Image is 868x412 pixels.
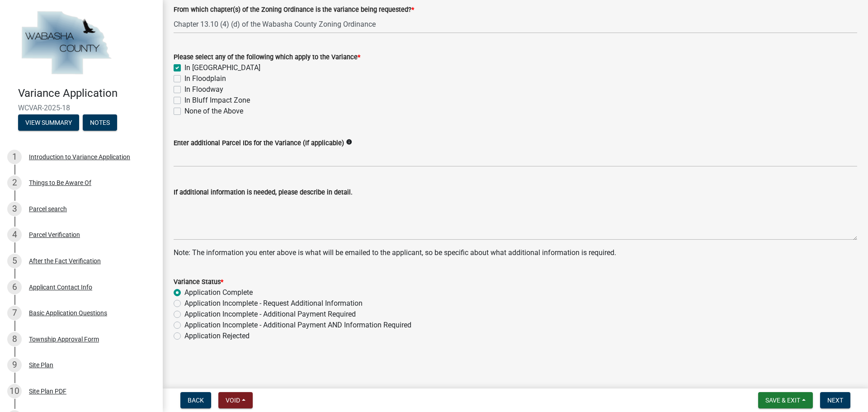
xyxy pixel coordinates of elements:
[7,227,22,242] div: 4
[83,114,117,131] button: Notes
[184,331,250,341] label: Application Rejected
[188,397,204,404] span: Back
[29,336,99,342] div: Township Approval Form
[7,384,22,398] div: 10
[184,298,363,309] label: Application Incomplete - Request Additional Information
[184,95,250,106] label: In Bluff Impact Zone
[18,87,156,100] h4: Variance Application
[7,150,22,164] div: 1
[18,104,145,112] span: WCVAR-2025-18
[29,180,91,186] div: Things to Be Aware Of
[184,309,356,320] label: Application Incomplete - Additional Payment Required
[218,392,253,408] button: Void
[184,73,226,84] label: In Floodplain
[29,388,66,394] div: Site Plan PDF
[29,232,80,238] div: Parcel Verification
[7,280,22,294] div: 6
[29,154,130,160] div: Introduction to Variance Application
[827,397,843,404] span: Next
[180,392,211,408] button: Back
[174,7,414,13] label: From which chapter(s) of the Zoning Ordinance is the variance being requested?
[29,206,67,212] div: Parcel search
[7,254,22,268] div: 5
[174,140,344,147] label: Enter additional Parcel IDs for the Variance (If applicable)
[18,114,79,131] button: View Summary
[820,392,850,408] button: Next
[7,306,22,320] div: 7
[29,362,53,368] div: Site Plan
[18,9,114,77] img: Wabasha County, Minnesota
[29,284,92,290] div: Applicant Contact Info
[7,332,22,346] div: 8
[174,189,353,196] label: If additional information is needed, please describe in detail.
[83,119,117,127] wm-modal-confirm: Notes
[7,358,22,372] div: 9
[226,397,240,404] span: Void
[184,287,253,298] label: Application Complete
[18,119,79,127] wm-modal-confirm: Summary
[29,310,107,316] div: Basic Application Questions
[184,106,243,117] label: None of the Above
[7,175,22,190] div: 2
[184,320,411,331] label: Application Incomplete - Additional Payment AND Information Required
[184,84,223,95] label: In Floodway
[7,202,22,216] div: 3
[765,397,800,404] span: Save & Exit
[184,62,260,73] label: In [GEOGRAPHIC_DATA]
[174,247,857,258] p: Note: The information you enter above is what will be emailed to the applicant, so be specific ab...
[346,139,352,145] i: info
[174,279,223,285] label: Variance Status
[758,392,813,408] button: Save & Exit
[29,258,101,264] div: After the Fact Verification
[174,54,360,61] label: Please select any of the following which apply to the Variance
